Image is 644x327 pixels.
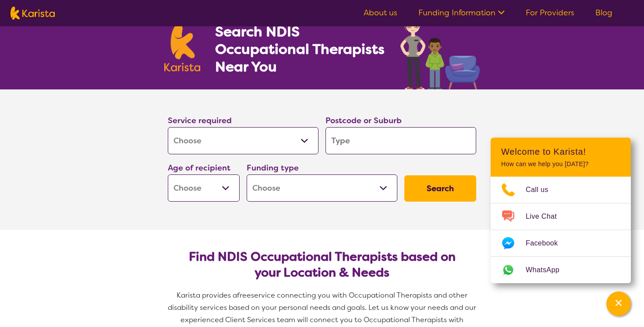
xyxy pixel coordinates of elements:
[501,160,620,168] p: How can we help you [DATE]?
[606,291,631,316] button: Channel Menu
[11,7,55,20] img: Karista logo
[168,115,232,126] label: Service required
[491,257,631,283] a: Web link opens in a new tab.
[404,175,476,202] button: Search
[526,7,574,18] a: For Providers
[526,263,570,277] span: WhatsApp
[175,249,469,281] h2: Find NDIS Occupational Therapists based on your Location & Needs
[418,7,505,18] a: Funding Information
[326,115,402,126] label: Postcode or Suburb
[526,210,567,223] span: Live Chat
[501,146,620,157] h2: Welcome to Karista!
[491,138,631,283] div: Channel Menu
[247,163,299,173] label: Funding type
[168,163,230,173] label: Age of recipient
[164,24,200,71] img: Karista logo
[177,291,237,300] span: Karista provides a
[237,291,251,300] span: free
[595,7,612,18] a: Blog
[215,23,386,75] h1: Search NDIS Occupational Therapists Near You
[326,127,476,154] input: Type
[526,183,559,196] span: Call us
[526,237,568,250] span: Facebook
[400,13,480,89] img: occupational-therapy
[364,7,397,18] a: About us
[491,177,631,283] ul: Choose channel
